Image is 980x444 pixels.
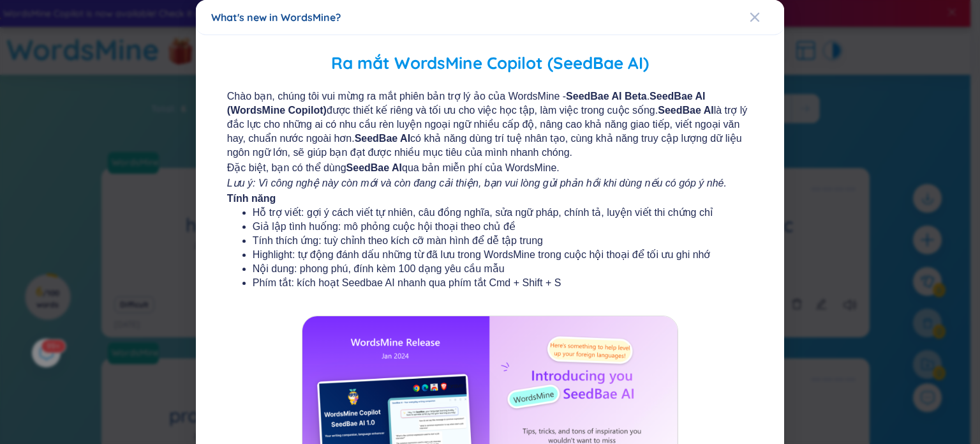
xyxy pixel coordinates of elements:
[227,91,706,116] b: SeedBae AI (WordsMine Copilot)
[253,220,727,234] li: Giả lập tình huống: mô phỏng cuộc hội thoại theo chủ đề
[211,10,769,24] div: What's new in WordsMine?
[227,161,753,175] span: Đặc biệt, bạn có thể dùng qua bản miễn phí của WordsMine.
[227,89,753,160] span: Chào bạn, chúng tôi vui mừng ra mắt phiên bản trợ lý ảo của WordsMine - . được thiết kế riêng và ...
[346,162,402,173] b: SeedBae AI
[253,276,727,290] li: Phím tắt: kích hoạt Seedbae AI nhanh qua phím tắt Cmd + Shift + S
[253,234,727,248] li: Tính thích ứng: tuỳ chỉnh theo kích cỡ màn hình để dễ tập trung
[658,105,713,116] b: SeedBae AI
[253,248,727,262] li: Highlight: tự động đánh dấu những từ đã lưu trong WordsMine trong cuộc hội thoại để tối ưu ghi nhớ
[355,133,410,144] b: SeedBae AI
[566,91,647,102] b: SeedBae AI Beta
[227,193,276,204] b: Tính năng
[214,50,766,77] h2: Ra mắt WordsMine Copilot (SeedBae AI)
[227,178,727,188] i: Lưu ý: Vì công nghệ này còn mới và còn đang cải thiện, bạn vui lòng gửi phản hồi khi dùng nếu có ...
[253,206,727,220] li: Hỗ trợ viết: gợi ý cách viết tự nhiên, câu đồng nghĩa, sửa ngữ pháp, chính tả, luyện viết thi chứ...
[253,262,727,276] li: Nội dung: phong phú, đính kèm 100 dạng yêu cầu mẫu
